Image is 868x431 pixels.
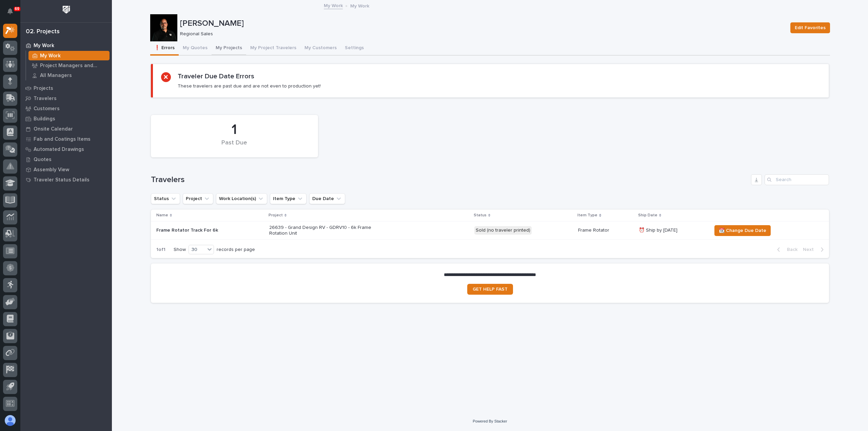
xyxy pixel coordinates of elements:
[156,228,264,233] p: Frame Rotator Track For 6k
[178,72,254,80] h2: Traveler Due Date Errors
[156,212,168,219] p: Name
[60,3,73,16] img: Workspace Logo
[34,85,53,92] p: Projects
[26,71,112,80] a: All Managers
[180,31,782,37] p: Regional Sales
[34,116,55,122] p: Buildings
[638,212,657,219] p: Ship Date
[803,247,818,253] span: Next
[714,225,771,236] button: 📆 Change Due Date
[270,193,307,204] button: Item Type
[34,146,84,153] p: Automated Drawings
[3,413,17,428] button: users-avatar
[795,24,826,32] span: Edit Favorites
[151,241,171,258] p: 1 of 1
[174,247,186,253] p: Show
[269,212,283,219] p: Project
[350,2,369,9] p: My Work
[40,53,61,59] p: My Work
[20,124,112,134] a: Onsite Calendar
[216,193,267,204] button: Work Location(s)
[34,157,52,163] p: Quotes
[719,227,766,235] span: 📆 Change Due Date
[341,41,368,56] button: Settings
[309,193,345,204] button: Due Date
[20,175,112,185] a: Traveler Status Details
[324,1,343,9] a: My Work
[34,43,54,49] p: My Work
[40,73,72,79] p: All Managers
[34,167,69,173] p: Assembly View
[40,63,107,69] p: Project Managers and Engineers
[34,96,57,102] p: Travelers
[765,174,829,185] input: Search
[15,6,19,11] p: 69
[772,247,800,253] button: Back
[474,226,532,235] div: Sold (no traveler printed)
[473,287,508,292] span: GET HELP FAST
[467,284,513,295] a: GET HELP FAST
[20,40,112,51] a: My Work
[578,228,633,233] p: Frame Rotator
[474,212,487,219] p: Status
[577,212,597,219] p: Item Type
[269,225,388,236] p: 26639 - Grand Design RV - GDRV10 - 6k Frame Rotation Unit
[20,114,112,124] a: Buildings
[151,175,748,185] h1: Travelers
[300,41,341,56] button: My Customers
[179,41,212,56] button: My Quotes
[20,93,112,103] a: Travelers
[217,247,255,253] p: records per page
[20,144,112,154] a: Automated Drawings
[189,246,205,253] div: 30
[20,154,112,164] a: Quotes
[639,228,706,233] p: ⏰ Ship by [DATE]
[162,139,307,154] div: Past Due
[3,4,17,18] button: Notifications
[246,41,300,56] button: My Project Travelers
[34,106,60,112] p: Customers
[34,177,90,183] p: Traveler Status Details
[783,247,797,253] span: Back
[183,193,213,204] button: Project
[26,51,112,60] a: My Work
[20,103,112,114] a: Customers
[473,419,507,423] a: Powered By Stacker
[151,193,180,204] button: Status
[26,61,112,70] a: Project Managers and Engineers
[178,83,321,89] p: These travelers are past due and are not even to production yet!
[20,134,112,144] a: Fab and Coatings Items
[790,22,830,33] button: Edit Favorites
[34,136,91,142] p: Fab and Coatings Items
[8,8,17,19] div: Notifications69
[180,19,785,28] p: [PERSON_NAME]
[150,41,179,56] button: ❗ Errors
[20,83,112,93] a: Projects
[26,28,60,36] div: 02. Projects
[212,41,246,56] button: My Projects
[800,247,829,253] button: Next
[20,164,112,175] a: Assembly View
[151,221,829,240] tr: Frame Rotator Track For 6k26639 - Grand Design RV - GDRV10 - 6k Frame Rotation UnitSold (no trave...
[162,121,307,138] div: 1
[34,126,73,132] p: Onsite Calendar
